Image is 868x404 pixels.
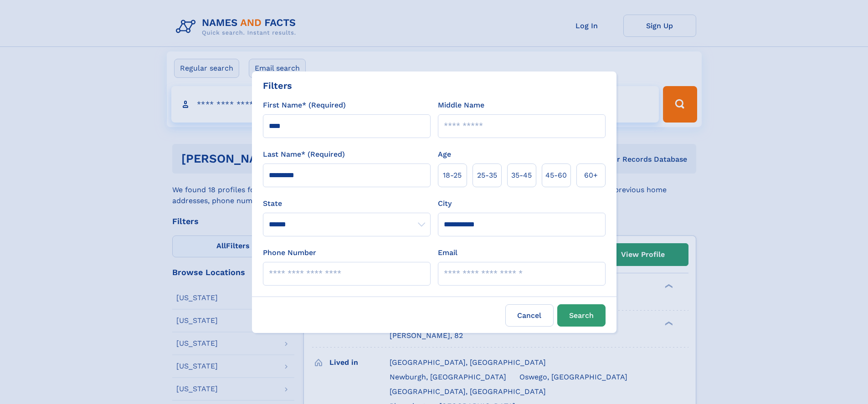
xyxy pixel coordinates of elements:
[438,198,452,209] label: City
[263,247,316,258] label: Phone Number
[505,304,554,327] label: Cancel
[438,100,484,111] label: Middle Name
[545,170,567,181] span: 45‑60
[263,79,292,92] div: Filters
[443,170,462,181] span: 18‑25
[511,170,532,181] span: 35‑45
[584,170,598,181] span: 60+
[263,198,431,209] label: State
[263,149,345,160] label: Last Name* (Required)
[557,304,606,327] button: Search
[263,100,346,111] label: First Name* (Required)
[438,149,451,160] label: Age
[438,247,457,258] label: Email
[477,170,497,181] span: 25‑35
